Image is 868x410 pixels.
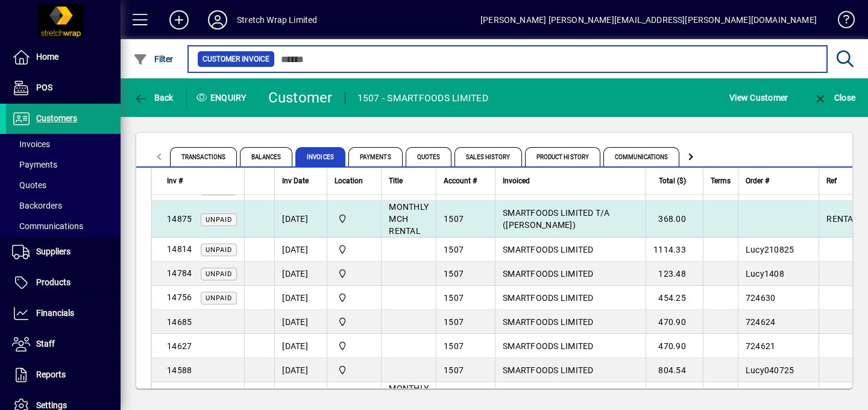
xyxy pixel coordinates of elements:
button: Add [160,9,198,31]
a: Invoices [6,134,121,154]
span: Unpaid [206,294,232,302]
span: Ref [826,174,837,188]
span: Settings [36,400,67,410]
span: Inv # [167,174,183,188]
span: 14756 [167,292,192,302]
span: 724624 [746,317,776,327]
td: 470.90 [646,310,703,334]
span: Communications [12,221,83,231]
span: POS [36,83,52,92]
a: Knowledge Base [829,2,853,42]
span: Lucy040725 [746,365,794,375]
span: SWL-AKL [335,339,374,353]
a: Reports [6,360,121,390]
span: Transactions [170,147,237,166]
span: SWL-AKL [335,291,374,304]
span: 1507 [444,317,464,327]
span: Inv Date [282,174,309,188]
div: Account # [444,174,488,188]
span: MONTHLY MCH RENTAL [389,202,429,236]
a: Suppliers [6,237,121,267]
a: Financials [6,298,121,329]
div: Location [335,174,374,188]
span: Communications [603,147,679,166]
span: RENTAL [826,214,858,224]
span: SMARTFOODS LIMITED [503,365,594,375]
a: POS [6,73,121,103]
span: 1507 [444,269,464,279]
span: View Customer [729,88,788,107]
td: 804.54 [646,358,703,382]
a: Payments [6,154,121,175]
span: Financials [36,308,74,318]
div: Title [389,174,429,188]
span: SMARTFOODS LIMITED [503,269,594,279]
span: Terms [711,174,731,188]
a: Quotes [6,175,121,195]
td: [DATE] [274,238,327,262]
button: Back [130,87,177,109]
button: Filter [130,48,177,70]
span: 724621 [746,341,776,351]
td: [DATE] [274,310,327,334]
button: Profile [198,9,237,31]
div: Stretch Wrap Limited [237,10,318,30]
span: Location [335,174,363,188]
button: View Customer [726,87,791,109]
span: 14627 [167,341,192,351]
span: Sales History [454,147,521,166]
span: Back [133,93,174,102]
span: 1507 [444,293,464,303]
span: Order # [746,174,769,188]
a: Communications [6,216,121,236]
td: 1114.33 [646,238,703,262]
span: 14588 [167,365,192,375]
span: Backorders [12,201,62,210]
span: Filter [133,54,174,64]
span: Unpaid [206,246,232,254]
span: 14814 [167,244,192,254]
span: Products [36,277,71,287]
span: SMARTFOODS LIMITED [503,341,594,351]
div: Inv # [167,174,237,188]
td: [DATE] [274,358,327,382]
span: Unpaid [206,216,232,224]
td: 470.90 [646,334,703,358]
span: Quotes [406,147,452,166]
span: SWL-AKL [335,364,374,377]
span: 724630 [746,293,776,303]
span: Customer Invoice [203,53,269,65]
app-page-header-button: Close enquiry [800,87,868,109]
button: Close [810,87,858,109]
span: SWL-AKL [335,212,374,225]
a: Backorders [6,195,121,216]
span: SMARTFOODS LIMITED T/A ([PERSON_NAME]) [503,208,610,230]
span: 1507 [444,365,464,375]
span: Invoices [12,139,50,149]
span: Staff [36,339,55,348]
span: Close [813,93,855,102]
span: Invoices [295,147,345,166]
span: SMARTFOODS LIMITED [503,317,594,327]
span: SMARTFOODS LIMITED [503,293,594,303]
a: Home [6,42,121,72]
span: SWL-AKL [335,243,374,256]
span: Lucy1408 [746,269,784,279]
td: [DATE] [274,201,327,238]
span: Quotes [12,180,46,190]
span: SWL-AKL [335,267,374,280]
td: [DATE] [274,286,327,310]
td: 368.00 [646,201,703,238]
div: Order # [746,174,812,188]
span: 14685 [167,317,192,327]
div: Invoiced [503,174,638,188]
span: 14784 [167,268,192,278]
span: Total ($) [659,174,686,188]
span: SWL-AKL [335,315,374,329]
td: 123.48 [646,262,703,286]
span: Payments [348,147,403,166]
span: 1507 [444,214,464,224]
div: Customer [268,88,333,107]
span: Unpaid [206,270,232,278]
div: Enquiry [187,88,259,107]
